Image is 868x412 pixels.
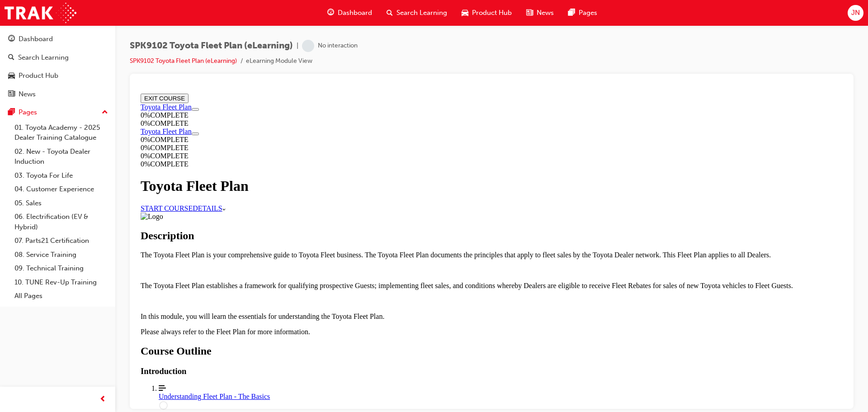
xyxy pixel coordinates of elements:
span: JN [851,8,860,18]
span: DETAILS [56,114,85,122]
div: Understanding Fleet Plan - The Basics [22,303,706,311]
li: eLearning Module View [246,56,312,66]
p: The Toyota Fleet Plan is your comprehensive guide to Toyota Fleet business. The Toyota Fleet Plan... [4,161,706,169]
button: JN [848,5,863,21]
span: pages-icon [568,7,575,19]
a: Understanding Fleet Plan - The Basics [22,294,706,320]
a: 07. Parts21 Certification [11,234,112,248]
a: car-iconProduct Hub [454,4,519,22]
span: Dashboard [338,8,372,18]
span: news-icon [8,90,15,99]
a: Toyota Fleet Plan [4,13,55,21]
section: Course Information [4,38,130,62]
div: Dashboard [19,34,53,44]
a: 02. New - Toyota Dealer Induction [11,145,112,169]
a: 04. Customer Experience [11,182,112,196]
span: search-icon [387,7,393,19]
div: News [19,89,36,99]
div: 0 % COMPLETE [4,46,130,54]
span: search-icon [8,54,14,62]
h3: Introduction [4,276,706,286]
a: Search Learning [4,49,112,66]
span: | [297,41,298,51]
a: search-iconSearch Learning [379,4,454,22]
a: 01. Toyota Academy - 2025 Dealer Training Catalogue [11,121,112,145]
a: Toyota Fleet Plan [4,38,55,45]
span: Pages [579,8,597,18]
button: Pages [4,104,112,121]
a: 10. TUNE Rev-Up Training [11,275,112,289]
a: guage-iconDashboard [320,4,379,22]
button: DashboardSearch LearningProduct HubNews [4,29,112,104]
a: All Pages [11,289,112,303]
button: EXIT COURSE [4,4,52,13]
div: 0 % COMPLETE [4,54,130,62]
span: News [537,8,554,18]
h2: Course Outline [4,255,706,267]
span: car-icon [462,7,468,19]
div: Search Learning [18,52,69,63]
img: Logo [4,123,26,131]
a: START COURSE [4,114,56,122]
div: 0 % COMPLETE [4,29,706,38]
a: 06. Electrification (EV & Hybrid) [11,210,112,234]
a: News [4,86,112,103]
img: Trak [5,3,76,23]
a: pages-iconPages [561,4,604,22]
span: guage-icon [327,7,334,19]
h2: Description [4,140,706,152]
span: car-icon [8,72,15,80]
span: prev-icon [99,394,106,405]
a: Dashboard [4,31,112,47]
p: The Toyota Fleet Plan establishes a framework for qualifying prospective Guests; implementing fle... [4,192,706,200]
span: learningRecordVerb_NONE-icon [302,40,314,52]
h1: Toyota Fleet Plan [4,88,706,104]
span: news-icon [526,7,533,19]
span: up-icon [102,107,108,118]
section: Course Information [4,13,706,38]
p: In this module, you will learn the essentials for understanding the Toyota Fleet Plan. [4,223,706,231]
p: Please always refer to the Fleet Plan for more information. [4,238,706,246]
div: Product Hub [19,71,58,81]
a: 08. Service Training [11,248,112,262]
div: Pages [19,107,37,118]
a: DETAILS [56,114,88,122]
a: 09. Technical Training [11,261,112,275]
div: No interaction [318,42,358,50]
span: Product Hub [472,8,512,18]
span: Search Learning [396,8,447,18]
div: 0 % COMPLETE [4,70,706,78]
span: SPK9102 Toyota Fleet Plan (eLearning) [130,41,293,51]
span: guage-icon [8,35,15,43]
a: 03. Toyota For Life [11,169,112,183]
a: 05. Sales [11,196,112,210]
div: 0 % COMPLETE [4,21,706,29]
a: Product Hub [4,67,112,84]
span: pages-icon [8,109,15,117]
a: news-iconNews [519,4,561,22]
div: 0 % COMPLETE [4,62,706,70]
a: SPK9102 Toyota Fleet Plan (eLearning) [130,57,237,65]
